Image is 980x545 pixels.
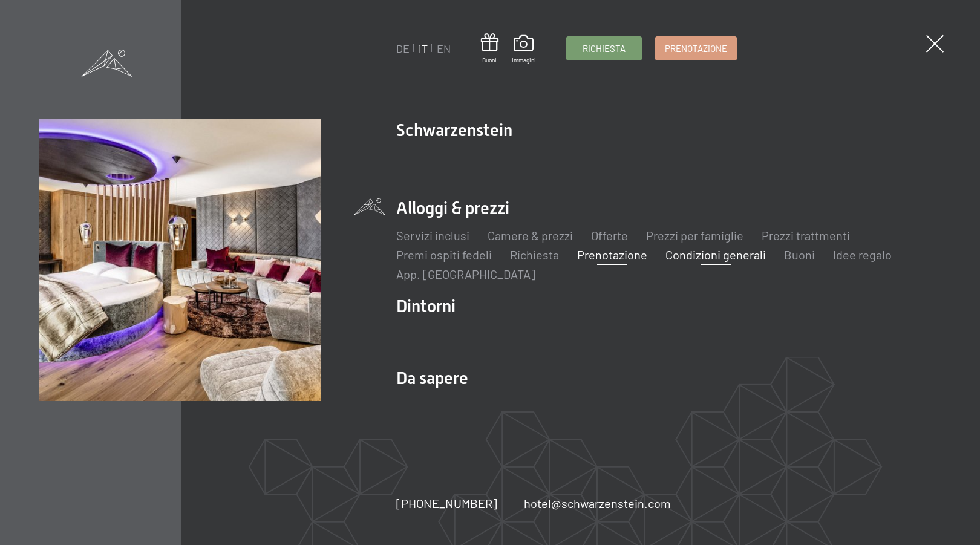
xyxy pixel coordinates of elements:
a: Richiesta [510,247,559,262]
span: [PHONE_NUMBER] [396,496,497,511]
span: Buoni [481,56,498,64]
a: Prezzi per famiglie [646,228,743,243]
a: Prenotazione [577,247,647,262]
a: Servizi inclusi [396,228,469,243]
a: Camere & prezzi [488,228,573,243]
a: App. [GEOGRAPHIC_DATA] [396,267,535,281]
a: Offerte [591,228,628,243]
a: Prenotazione [656,37,736,60]
a: IT [419,42,428,55]
a: Premi ospiti fedeli [396,247,492,262]
span: Prenotazione [665,42,727,55]
a: [PHONE_NUMBER] [396,495,497,512]
a: Condizioni generali [665,247,766,262]
a: Richiesta [567,37,641,60]
a: Idee regalo [833,247,892,262]
a: EN [437,42,451,55]
a: hotel@schwarzenstein.com [524,495,671,512]
a: Buoni [481,33,498,64]
span: Richiesta [583,42,626,55]
a: Immagini [512,35,536,64]
a: DE [396,42,410,55]
a: Buoni [784,247,815,262]
span: Immagini [512,56,536,64]
a: Prezzi trattmenti [762,228,850,243]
